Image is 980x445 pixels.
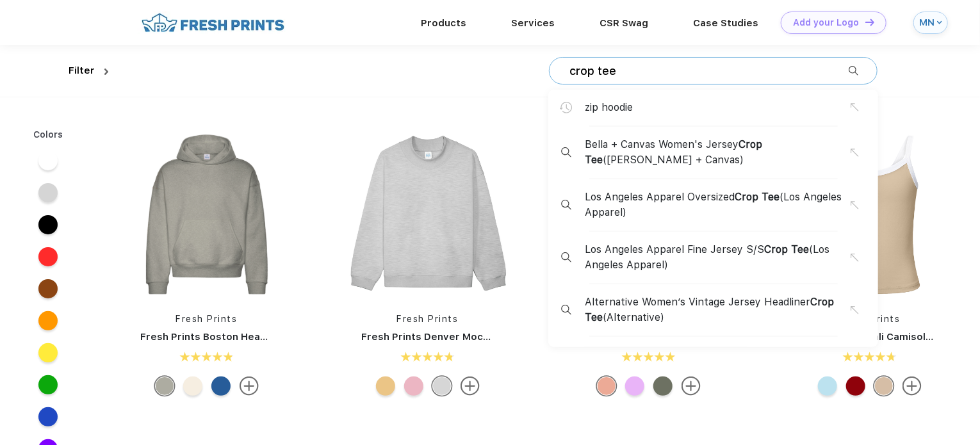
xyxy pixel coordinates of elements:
[141,331,343,343] a: Fresh Prints Boston Heavyweight Hoodie
[376,376,395,396] div: Bahama Yellow
[585,154,603,166] span: Tee
[183,376,202,396] div: Buttermilk
[432,376,452,396] div: Ash Grey
[791,243,809,255] span: Tee
[24,128,73,142] div: Colors
[561,305,571,315] img: desktop_search_2.svg
[568,64,849,78] input: Search products for brands, styles, seasons etc...
[849,66,858,76] img: desktop_search_2.svg
[851,149,859,157] img: copy_suggestion.svg
[920,17,934,28] div: MN
[653,376,673,396] div: Moss
[810,296,834,308] span: Crop
[560,102,573,113] img: search_history.svg
[122,129,292,300] img: func=resize&h=266
[585,242,851,273] span: Los Angeles Apparel Fine Jersey S/S (Los Angeles Apparel)
[561,200,571,210] img: desktop_search_2.svg
[762,191,780,203] span: Tee
[176,314,238,324] a: Fresh Prints
[739,138,762,150] span: Crop
[155,376,174,396] div: Heathered Grey
[211,376,231,396] div: Royal Blue
[561,147,571,158] img: desktop_search_2.svg
[461,376,480,396] img: more.svg
[585,100,633,115] span: zip hoodie
[937,20,942,25] img: arrow_down_blue.svg
[865,19,874,26] img: DT
[585,311,603,323] span: Tee
[818,376,837,396] div: Baby Blue White
[851,306,859,314] img: copy_suggestion.svg
[585,295,851,325] span: Alternative Women’s Vintage Jersey Headliner (Alternative)
[421,17,466,29] a: Products
[69,63,95,78] div: Filter
[846,376,865,396] div: Crimson White
[851,201,859,209] img: copy_suggestion.svg
[597,376,616,396] div: Peachy
[138,12,288,34] img: fo%20logo%202.webp
[362,331,640,343] a: Fresh Prints Denver Mock Neck Heavyweight Sweatshirt
[682,376,701,396] img: more.svg
[104,69,108,75] img: dropdown.png
[625,376,644,396] div: Neon Vilolet
[404,376,423,396] div: Pink
[851,103,859,111] img: copy_suggestion.svg
[902,376,922,396] img: more.svg
[397,314,459,324] a: Fresh Prints
[804,331,954,343] a: Fresh Prints Cali Camisole Top
[764,243,788,255] span: Crop
[343,129,513,300] img: func=resize&h=266
[735,191,758,203] span: Crop
[874,376,894,396] div: Oat White
[585,190,851,220] span: Los Angeles Apparel Oversized (Los Angeles Apparel)
[793,17,859,28] div: Add your Logo
[585,137,851,168] span: Bella + Canvas Women's Jersey ([PERSON_NAME] + Canvas)
[561,252,571,263] img: desktop_search_2.svg
[851,254,859,262] img: copy_suggestion.svg
[240,376,259,396] img: more.svg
